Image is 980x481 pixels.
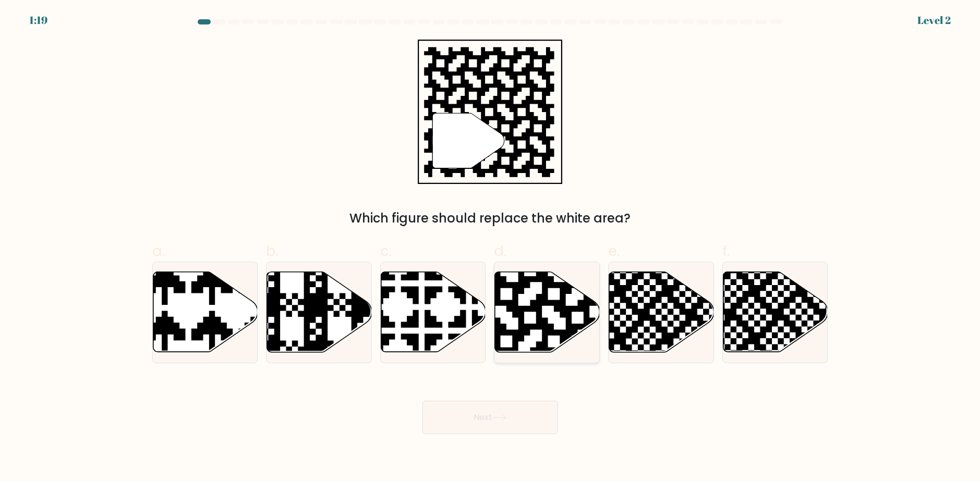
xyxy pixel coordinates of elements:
[422,401,558,434] button: Next
[152,241,165,261] span: a.
[159,209,822,228] div: Which figure should replace the white area?
[722,241,730,261] span: f.
[266,241,279,261] span: b.
[29,13,47,28] div: 1:19
[380,241,392,261] span: c.
[917,13,951,28] div: Level 2
[608,241,620,261] span: e.
[494,241,506,261] span: d.
[432,113,504,168] g: "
